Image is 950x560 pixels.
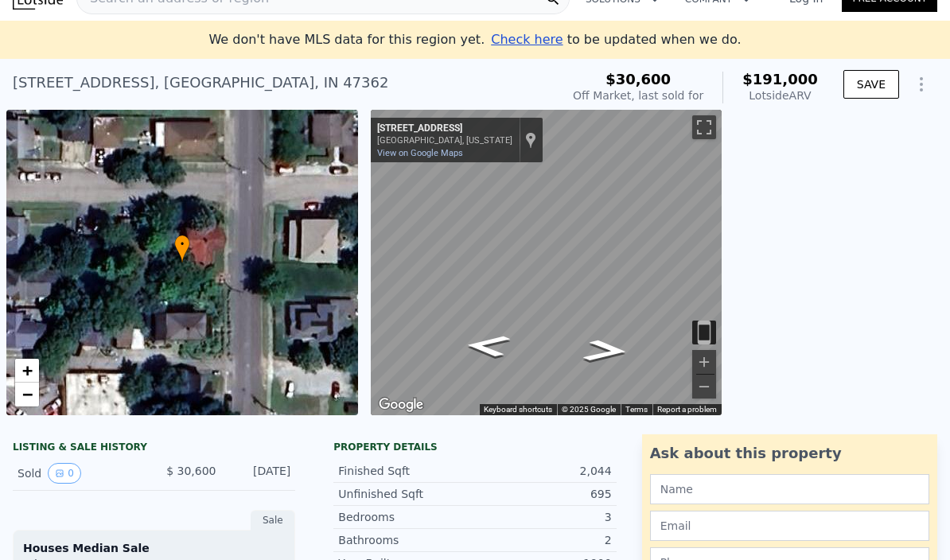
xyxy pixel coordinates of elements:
a: Open this area in Google Maps (opens a new window) [375,395,427,415]
button: Keyboard shortcuts [484,404,552,415]
button: View historical data [48,463,81,484]
div: Property details [333,441,616,453]
button: Toggle motion tracking [692,321,716,344]
span: + [22,360,33,380]
div: Sale [251,510,295,531]
div: 695 [475,486,612,502]
div: LISTING & SALE HISTORY [13,441,295,457]
div: [GEOGRAPHIC_DATA], [US_STATE] [377,135,512,146]
a: Terms (opens in new tab) [625,405,648,414]
div: Sold [18,463,142,484]
div: Lotside ARV [742,87,818,103]
div: Off Market, last sold for [573,87,703,103]
div: 2,044 [475,463,612,479]
div: [STREET_ADDRESS] , [GEOGRAPHIC_DATA] , IN 47362 [13,72,388,94]
button: SAVE [843,70,899,99]
img: Google [375,395,427,415]
div: to be updated when we do. [491,30,741,49]
div: 3 [475,509,612,525]
div: Bedrooms [338,509,475,525]
a: Report a problem [657,405,717,414]
a: Zoom out [15,383,39,406]
div: 2 [475,532,612,548]
button: Zoom out [692,375,716,399]
span: $ 30,600 [166,465,216,477]
div: • [174,235,190,262]
path: Go East, Vine St [446,329,529,362]
div: Bathrooms [338,532,475,548]
input: Name [650,474,929,504]
span: • [174,237,190,251]
div: Ask about this property [650,442,929,465]
span: Check here [491,32,563,47]
div: We don't have MLS data for this region yet. [208,30,741,49]
path: Go West, Vine St [563,334,647,367]
button: Show Options [905,68,937,100]
div: [STREET_ADDRESS] [377,122,512,135]
input: Email [650,511,929,541]
span: − [22,384,33,404]
span: $30,600 [605,71,671,87]
div: Finished Sqft [338,463,475,479]
a: Show location on map [525,131,536,149]
span: © 2025 Google [562,405,616,414]
a: Zoom in [15,359,39,383]
button: Zoom in [692,350,716,374]
a: View on Google Maps [377,148,463,158]
div: [DATE] [228,463,290,484]
div: Map [371,110,722,415]
div: Unfinished Sqft [338,486,475,502]
div: Street View [371,110,722,415]
div: Houses Median Sale [23,540,285,556]
span: $191,000 [742,71,818,87]
button: Toggle fullscreen view [692,115,716,139]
